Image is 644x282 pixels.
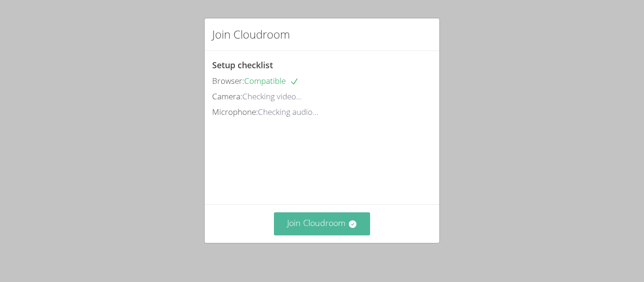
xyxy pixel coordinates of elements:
h2: Join Cloudroom [212,26,290,43]
span: Checking video... [242,91,302,102]
span: Browser: [212,75,244,86]
span: Compatible [244,75,299,86]
span: Camera: [212,91,242,102]
button: Join Cloudroom [274,212,371,235]
span: Checking audio... [258,106,318,117]
span: Microphone: [212,106,258,117]
span: Setup checklist [212,59,273,71]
